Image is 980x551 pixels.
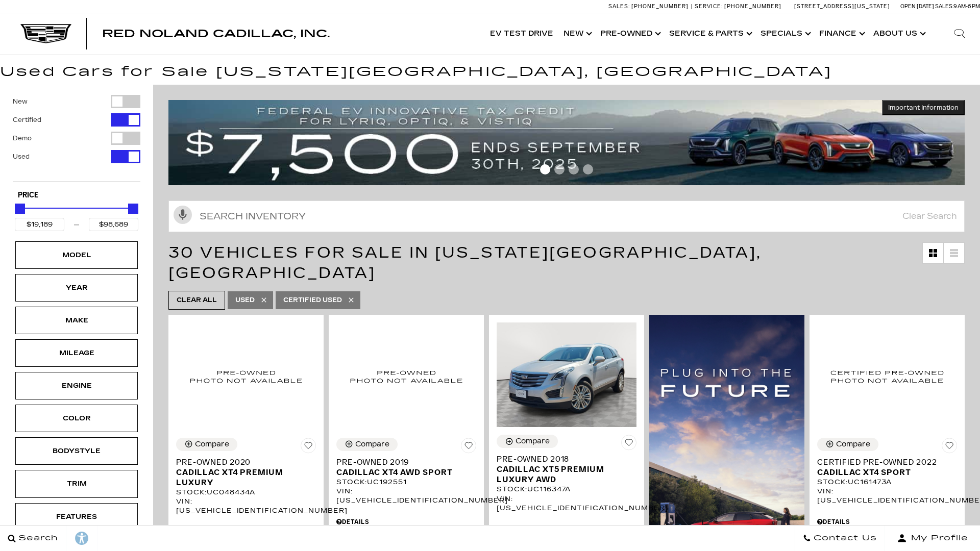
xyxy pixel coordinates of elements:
[817,517,957,527] div: Pricing Details - Certified Pre-Owned 2022 Cadillac XT4 Sport
[817,438,878,451] button: Compare Vehicle
[817,467,949,478] span: Cadillac XT4 Sport
[18,191,135,200] h5: Price
[176,497,316,515] div: VIN: [US_VEHICLE_IDENTIFICATION_NUMBER]
[301,438,316,457] button: Save Vehicle
[900,3,934,10] span: Open [DATE]
[102,28,330,40] span: Red Noland Cadillac, Inc.
[497,435,558,448] button: Compare Vehicle
[16,531,58,545] span: Search
[497,454,629,464] span: Pre-Owned 2018
[13,152,30,162] label: Used
[811,531,877,545] span: Contact Us
[355,440,389,449] div: Compare
[953,3,980,10] span: 9 AM-6 PM
[554,164,565,174] span: Go to slide 2
[817,478,957,487] div: Stock : UC161473A
[15,200,138,231] div: Price
[51,380,102,391] div: Engine
[176,438,237,451] button: Compare Vehicle
[755,13,814,54] a: Specials
[102,29,330,39] a: Red Noland Cadillac, Inc.
[817,457,949,467] span: Certified Pre-Owned 2022
[195,440,229,449] div: Compare
[497,464,629,485] span: Cadillac XT5 Premium Luxury AWD
[497,485,636,494] div: Stock : UC116347A
[664,13,755,54] a: Service & Parts
[51,315,102,326] div: Make
[13,95,140,181] div: Filter by Vehicle Type
[15,204,25,214] div: Minimum Price
[724,3,781,10] span: [PHONE_NUMBER]
[794,3,890,10] a: [STREET_ADDRESS][US_STATE]
[51,347,102,359] div: Mileage
[168,243,762,282] span: 30 Vehicles for Sale in [US_STATE][GEOGRAPHIC_DATA], [GEOGRAPHIC_DATA]
[15,218,64,231] input: Minimum
[15,339,138,367] div: MileageMileage
[176,467,308,488] span: Cadillac XT4 Premium Luxury
[608,3,630,10] span: Sales:
[13,96,28,107] label: New
[817,487,957,505] div: VIN: [US_VEHICLE_IDENTIFICATION_NUMBER]
[516,437,550,446] div: Compare
[336,322,476,430] img: 2019 Cadillac XT4 AWD Sport
[817,322,957,430] img: 2022 Cadillac XT4 Sport
[935,3,953,10] span: Sales:
[51,445,102,457] div: Bodystyle
[497,322,636,428] img: 2018 Cadillac XT5 Premium Luxury AWD
[51,282,102,293] div: Year
[20,24,71,43] img: Cadillac Dark Logo with Cadillac White Text
[15,372,138,399] div: EngineEngine
[15,241,138,269] div: ModelModel
[51,478,102,489] div: Trim
[558,13,595,54] a: New
[691,4,784,9] a: Service: [PHONE_NUMBER]
[13,115,41,125] label: Certified
[15,503,138,531] div: FeaturesFeatures
[15,437,138,465] div: BodystyleBodystyle
[283,294,342,307] span: Certified Used
[868,13,929,54] a: About Us
[888,104,959,112] span: Important Information
[168,100,965,185] img: vrp-tax-ending-august-version
[336,487,476,505] div: VIN: [US_VEHICLE_IDENTIFICATION_NUMBER]
[336,438,398,451] button: Compare Vehicle
[497,454,636,485] a: Pre-Owned 2018Cadillac XT5 Premium Luxury AWD
[795,525,885,551] a: Contact Us
[15,307,138,334] div: MakeMake
[336,478,476,487] div: Stock : UC192551
[583,164,593,174] span: Go to slide 4
[497,524,636,534] div: Pricing Details - Pre-Owned 2018 Cadillac XT5 Premium Luxury AWD
[540,164,550,174] span: Go to slide 1
[569,164,579,174] span: Go to slide 3
[15,470,138,497] div: TrimTrim
[89,218,138,231] input: Maximum
[336,457,476,478] a: Pre-Owned 2019Cadillac XT4 AWD Sport
[168,201,965,232] input: Search Inventory
[336,457,469,467] span: Pre-Owned 2019
[15,405,138,432] div: ColorColor
[885,525,980,551] button: Open user profile menu
[817,457,957,478] a: Certified Pre-Owned 2022Cadillac XT4 Sport
[235,294,255,307] span: Used
[128,204,138,214] div: Maximum Price
[176,488,316,497] div: Stock : UC048434A
[336,517,476,527] div: Pricing Details - Pre-Owned 2019 Cadillac XT4 AWD Sport
[907,531,968,545] span: My Profile
[15,274,138,302] div: YearYear
[497,494,636,513] div: VIN: [US_VEHICLE_IDENTIFICATION_NUMBER]
[814,13,868,54] a: Finance
[176,457,308,467] span: Pre-Owned 2020
[174,206,192,224] svg: Click to toggle on voice search
[176,457,316,488] a: Pre-Owned 2020Cadillac XT4 Premium Luxury
[595,13,664,54] a: Pre-Owned
[461,438,476,457] button: Save Vehicle
[942,438,957,457] button: Save Vehicle
[836,440,870,449] div: Compare
[336,467,469,478] span: Cadillac XT4 AWD Sport
[177,294,217,307] span: Clear All
[621,435,636,454] button: Save Vehicle
[13,133,32,143] label: Demo
[608,4,691,9] a: Sales: [PHONE_NUMBER]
